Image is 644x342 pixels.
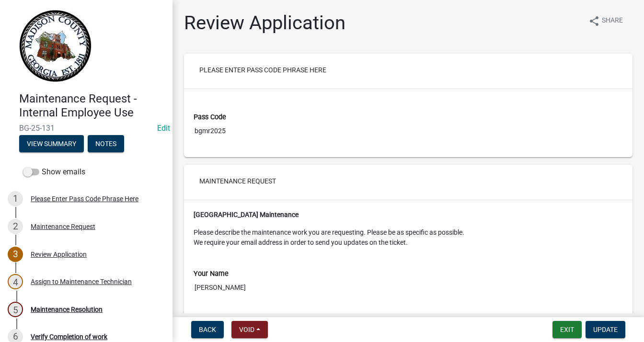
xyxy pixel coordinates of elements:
div: 4 [8,274,23,289]
button: Void [231,321,268,338]
div: 2 [8,219,23,234]
span: Void [239,326,254,333]
button: Back [191,321,224,338]
wm-modal-confirm: Summary [19,140,84,148]
button: Maintenance Request [192,172,284,190]
span: BG-25-131 [19,124,153,133]
h1: Review Application [184,11,345,34]
button: View Summary [19,135,84,152]
i: share [588,15,600,27]
span: Update [593,326,618,333]
div: 5 [8,302,23,317]
div: Assign to Maintenance Technician [31,278,132,285]
strong: [GEOGRAPHIC_DATA] Maintenance [194,211,299,218]
a: Edit [157,124,170,133]
div: Maintenance Resolution [31,306,103,313]
div: 1 [8,191,23,206]
button: Update [586,321,625,338]
span: Share [602,15,623,27]
button: Exit [552,321,582,338]
div: Review Application [31,251,87,258]
button: shareShare [581,11,631,30]
button: Please Enter Pass Code Phrase Here [192,61,334,79]
wm-modal-confirm: Edit Application Number [157,124,170,133]
div: Maintenance Request [31,223,95,230]
button: Notes [88,135,124,152]
span: Back [199,326,216,333]
label: Pass Code [194,114,226,121]
h4: Maintenance Request - Internal Employee Use [19,92,165,120]
div: Verify Completion of work [31,333,107,340]
wm-modal-confirm: Notes [88,140,124,148]
div: 3 [8,247,23,262]
p: Please describe the maintenance work you are requesting. Please be as specific as possible. We re... [194,228,623,248]
img: Madison County, Georgia [19,10,92,82]
div: Please Enter Pass Code Phrase Here [31,195,138,202]
label: Your Name [194,271,229,277]
label: Show emails [23,166,85,178]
